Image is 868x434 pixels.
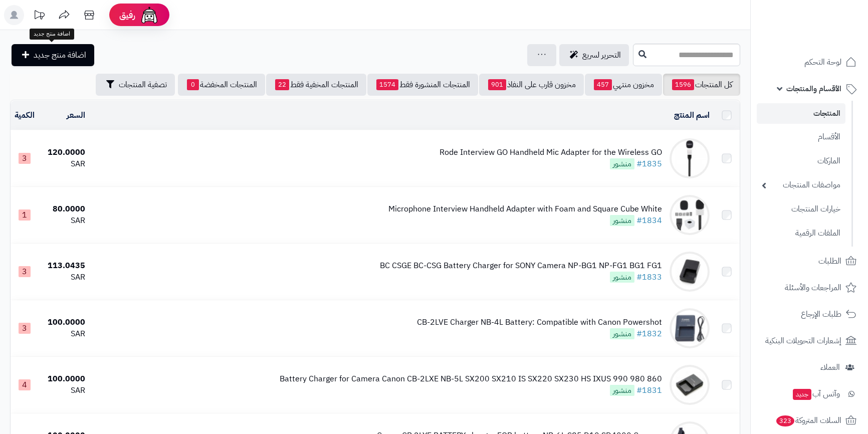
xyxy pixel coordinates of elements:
[776,415,794,426] span: 323
[793,389,811,400] span: جديد
[43,328,85,340] div: SAR
[367,74,478,96] a: المنتجات المنشورة فقط1574
[636,271,662,283] a: #1833
[119,9,135,21] span: رفيق
[417,317,662,328] div: CB-2LVE Charger NB-4L Battery: Compatible with Canon Powershot
[636,328,662,340] a: #1832
[820,360,840,374] span: العملاء
[757,50,862,74] a: لوحة التحكم
[43,260,85,272] div: 113.0435
[757,329,862,353] a: إشعارات التحويلات البنكية
[376,79,398,90] span: 1574
[488,79,506,90] span: 901
[388,203,662,215] div: Microphone Interview Handheld Adapter with Foam and Square Cube White
[19,323,31,334] span: 3
[785,281,841,295] span: المراجعات والأسئلة
[43,272,85,283] div: SAR
[672,79,694,90] span: 1596
[663,74,740,96] a: كل المنتجات1596
[559,44,629,66] a: التحرير لسريع
[43,158,85,170] div: SAR
[757,408,862,432] a: السلات المتروكة323
[757,150,845,172] a: الماركات
[479,74,584,96] a: مخزون قارب على النفاذ901
[19,153,31,164] span: 3
[585,74,662,96] a: مخزون منتهي457
[757,355,862,379] a: العملاء
[27,5,52,28] a: تحديثات المنصة
[670,138,710,178] img: Rode Interview GO Handheld Mic Adapter for the Wireless GO
[12,44,94,66] a: اضافة منتج جديد
[43,147,85,158] div: 120.0000
[34,49,86,61] span: اضافة منتج جديد
[280,373,662,385] div: Battery Charger for Camera Canon CB-2LXE NB-5L SX200 SX210 IS SX220 SX230 HS IXUS 990 980 860
[670,365,710,405] img: Battery Charger for Camera Canon CB-2LXE NB-5L SX200 SX210 IS SX220 SX230 HS IXUS 990 980 860
[594,79,612,90] span: 457
[582,49,621,61] span: التحرير لسريع
[43,203,85,215] div: 80.0000
[610,158,634,169] span: منشور
[15,109,35,121] a: الكمية
[670,252,710,292] img: BC CSGE BC-CSG Battery Charger for SONY Camera NP-BG1 NP-FG1 BG1 FG1
[43,385,85,396] div: SAR
[775,413,841,427] span: السلات المتروكة
[380,260,662,272] div: BC CSGE BC-CSG Battery Charger for SONY Camera NP-BG1 NP-FG1 BG1 FG1
[43,373,85,385] div: 100.0000
[636,158,662,170] a: #1835
[43,215,85,227] div: SAR
[610,385,634,396] span: منشور
[757,103,845,124] a: المنتجات
[757,382,862,406] a: وآتس آبجديد
[792,387,840,401] span: وآتس آب
[801,307,841,321] span: طلبات الإرجاع
[139,5,159,25] img: ai-face.png
[757,223,845,244] a: الملفات الرقمية
[19,379,31,390] span: 4
[757,174,845,196] a: مواصفات المنتجات
[610,272,634,283] span: منشور
[818,254,841,268] span: الطلبات
[96,74,175,96] button: تصفية المنتجات
[636,384,662,396] a: #1831
[757,276,862,300] a: المراجعات والأسئلة
[266,74,366,96] a: المنتجات المخفية فقط22
[19,209,31,221] span: 1
[765,334,841,348] span: إشعارات التحويلات البنكية
[757,126,845,148] a: الأقسام
[30,29,74,40] div: اضافة منتج جديد
[674,109,710,121] a: اسم المنتج
[636,214,662,227] a: #1834
[610,328,634,339] span: منشور
[670,308,710,348] img: CB-2LVE Charger NB-4L Battery: Compatible with Canon Powershot
[187,79,199,90] span: 0
[275,79,289,90] span: 22
[757,249,862,273] a: الطلبات
[786,82,841,96] span: الأقسام والمنتجات
[440,147,662,158] div: Rode Interview GO Handheld Mic Adapter for the Wireless GO
[757,198,845,220] a: خيارات المنتجات
[757,302,862,326] a: طلبات الإرجاع
[67,109,85,121] a: السعر
[43,317,85,328] div: 100.0000
[804,55,841,69] span: لوحة التحكم
[19,266,31,277] span: 3
[178,74,265,96] a: المنتجات المخفضة0
[610,215,634,226] span: منشور
[119,79,167,91] span: تصفية المنتجات
[670,195,710,235] img: Microphone Interview Handheld Adapter with Foam and Square Cube White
